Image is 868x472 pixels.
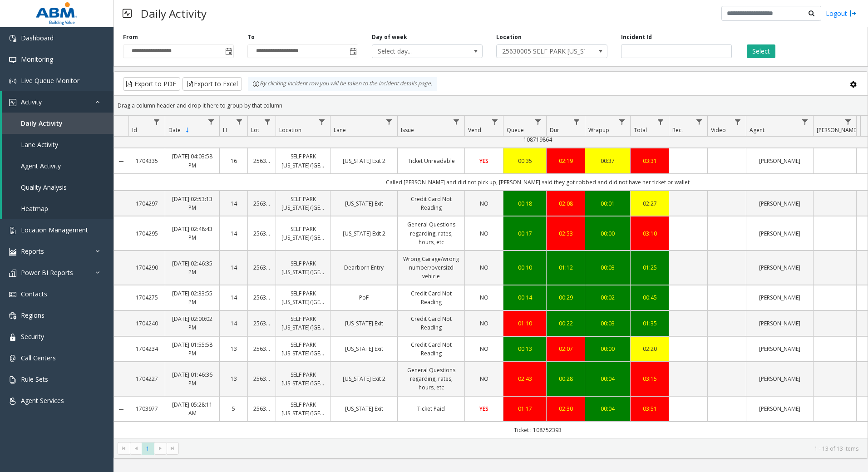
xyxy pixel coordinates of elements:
[509,319,541,328] div: 01:10
[114,116,868,438] div: Data table
[134,404,159,413] a: 1703977
[552,374,579,383] div: 00:28
[450,116,463,128] a: Issue Filter Menu
[636,229,663,238] a: 03:10
[225,404,242,413] a: 5
[752,263,808,272] a: [PERSON_NAME]
[9,398,16,405] img: 'icon'
[591,344,625,353] a: 00:00
[752,319,808,328] a: [PERSON_NAME]
[693,116,705,128] a: Rec. Filter Menu
[281,400,325,418] a: SELF PARK [US_STATE]/[GEOGRAPHIC_DATA]
[470,199,498,208] a: NO
[401,126,414,134] span: Issue
[591,374,625,383] a: 00:04
[571,116,583,128] a: Dur Filter Menu
[134,229,159,238] a: 1704295
[752,199,808,208] a: [PERSON_NAME]
[552,263,579,272] a: 01:12
[752,229,808,238] a: [PERSON_NAME]
[281,289,325,306] a: SELF PARK [US_STATE]/[GEOGRAPHIC_DATA]
[470,229,498,238] a: NO
[9,334,16,341] img: 'icon'
[225,199,242,208] a: 14
[225,344,242,353] a: 13
[151,116,163,128] a: Id Filter Menu
[9,291,16,298] img: 'icon'
[480,320,488,327] span: NO
[225,293,242,302] a: 14
[184,127,191,134] span: Sortable
[21,290,47,298] span: Contacts
[550,126,559,134] span: Dur
[509,344,541,353] div: 00:13
[480,200,488,207] span: NO
[591,199,625,208] div: 00:01
[281,259,325,276] a: SELF PARK [US_STATE]/[GEOGRAPHIC_DATA]
[552,293,579,302] a: 00:29
[9,376,16,383] img: 'icon'
[468,126,481,134] span: Vend
[752,293,808,302] a: [PERSON_NAME]
[171,259,214,276] a: [DATE] 02:46:35 PM
[21,98,42,106] span: Activity
[552,157,579,165] a: 02:19
[316,116,328,128] a: Location Filter Menu
[799,116,811,128] a: Agent Filter Menu
[21,76,79,85] span: Live Queue Monitor
[253,229,270,238] a: 25630005
[552,344,579,353] div: 02:07
[171,340,214,358] a: [DATE] 01:55:58 PM
[253,293,270,302] a: 25630005
[636,404,663,413] a: 03:51
[9,312,16,320] img: 'icon'
[672,126,683,134] span: Rec.
[636,199,663,208] div: 02:27
[509,229,541,238] a: 00:17
[591,229,625,238] a: 00:00
[634,126,647,134] span: Total
[470,293,498,302] a: NO
[136,2,211,25] h3: Daily Activity
[281,340,325,358] a: SELF PARK [US_STATE]/[GEOGRAPHIC_DATA]
[132,126,137,134] span: Id
[372,45,460,58] span: Select day...
[205,116,217,128] a: Date Filter Menu
[591,157,625,165] a: 00:37
[509,263,541,272] a: 00:10
[591,263,625,272] a: 00:03
[2,198,113,219] a: Heatmap
[21,119,63,128] span: Daily Activity
[403,195,459,212] a: Credit Card Not Reading
[552,319,579,328] div: 00:22
[509,293,541,302] a: 00:14
[225,263,242,272] a: 14
[279,126,301,134] span: Location
[2,134,113,155] a: Lane Activity
[21,34,54,42] span: Dashboard
[134,344,159,353] a: 1704234
[171,315,214,332] a: [DATE] 02:00:02 PM
[134,199,159,208] a: 1704297
[123,2,132,25] img: pageIcon
[383,116,395,128] a: Lane Filter Menu
[497,45,585,58] span: 25630005 SELF PARK [US_STATE]/[GEOGRAPHIC_DATA]
[480,345,488,353] span: NO
[480,264,488,271] span: NO
[403,289,459,306] a: Credit Card Not Reading
[616,116,628,128] a: Wrapup Filter Menu
[636,157,663,165] a: 03:31
[334,126,346,134] span: Lane
[21,55,53,64] span: Monitoring
[21,311,44,320] span: Regions
[403,404,459,413] a: Ticket Paid
[336,263,392,272] a: Dearborn Entry
[470,319,498,328] a: NO
[403,340,459,358] a: Credit Card Not Reading
[336,319,392,328] a: [US_STATE] Exit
